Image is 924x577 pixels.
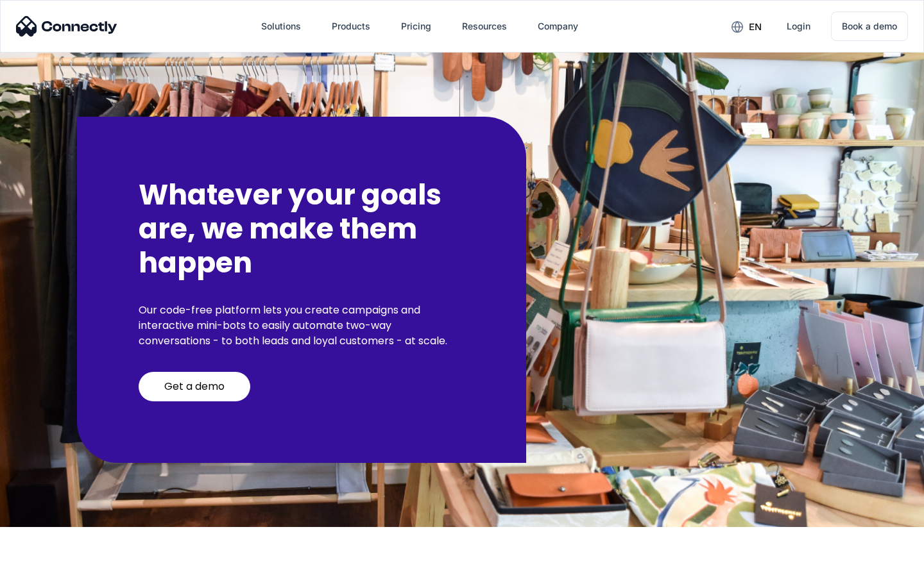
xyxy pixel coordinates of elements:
[139,372,250,401] a: Get a demo
[13,555,77,573] aside: Language selected: English
[749,18,762,36] div: en
[787,17,810,35] div: Login
[831,12,908,41] a: Book a demo
[261,17,301,35] div: Solutions
[332,17,370,35] div: Products
[26,555,77,573] ul: Language list
[401,17,431,35] div: Pricing
[139,178,465,280] h2: Whatever your goals are, we make them happen
[16,16,117,37] img: Connectly Logo
[164,380,225,393] div: Get a demo
[139,303,465,349] p: Our code-free platform lets you create campaigns and interactive mini-bots to easily automate two...
[462,17,507,35] div: Resources
[391,11,441,42] a: Pricing
[538,17,578,35] div: Company
[776,11,821,42] a: Login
